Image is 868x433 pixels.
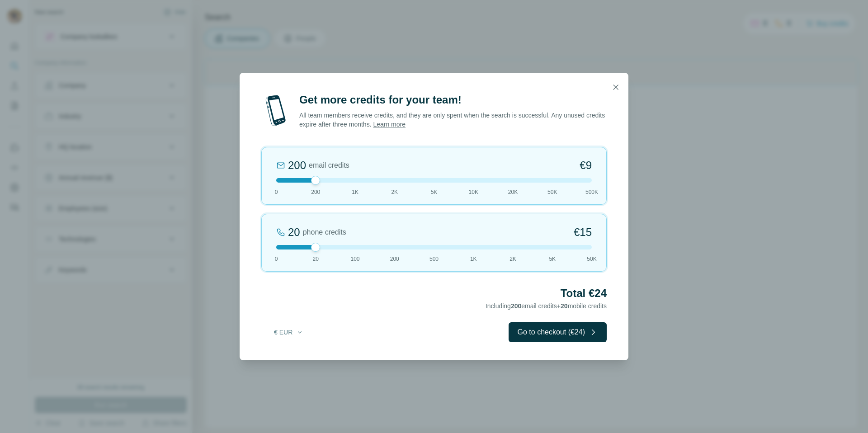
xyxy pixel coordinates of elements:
[350,255,359,263] span: 100
[549,255,556,263] span: 5K
[311,188,320,196] span: 200
[561,302,568,310] span: 20
[299,111,607,129] p: All team members receive credits, and they are only spent when the search is successful. Any unus...
[261,286,607,301] h2: Total €24
[268,324,310,340] button: € EUR
[585,188,598,196] span: 500K
[309,160,349,171] span: email credits
[390,255,399,263] span: 200
[288,225,300,240] div: 20
[511,302,521,310] span: 200
[509,255,516,263] span: 2K
[391,188,398,196] span: 2K
[275,255,278,263] span: 0
[431,188,438,196] span: 5K
[303,227,346,238] span: phone credits
[470,255,477,263] span: 1K
[352,188,359,196] span: 1K
[469,188,478,196] span: 10K
[288,158,306,173] div: 200
[587,255,596,263] span: 50K
[429,255,439,263] span: 500
[547,188,557,196] span: 50K
[580,158,592,173] span: €9
[373,121,406,128] a: Learn more
[509,322,607,342] button: Go to checkout (€24)
[261,93,290,129] img: mobile-phone
[508,188,518,196] span: 20K
[486,302,607,310] span: Including email credits + mobile credits
[574,225,592,240] span: €15
[313,255,319,263] span: 20
[275,188,278,196] span: 0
